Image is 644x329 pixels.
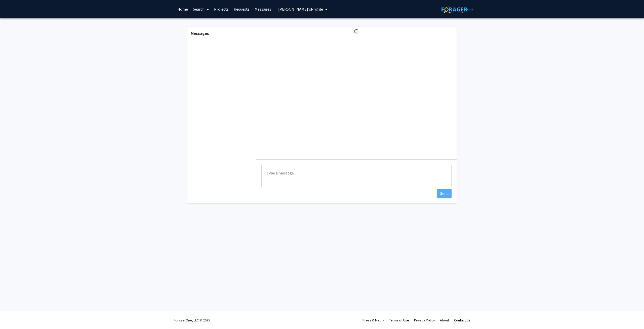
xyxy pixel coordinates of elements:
[437,189,452,198] button: Send
[278,7,323,12] span: [PERSON_NAME]'s Profile
[174,311,210,329] div: ForagerOne, LLC © 2025
[352,27,361,36] img: Loading
[231,0,252,18] a: Requests
[414,318,435,322] a: Privacy Policy
[191,31,209,36] b: Messages
[261,165,452,187] textarea: Message
[175,0,190,18] a: Home
[212,0,231,18] a: Projects
[454,318,470,322] a: Contact Us
[252,0,274,18] a: Messages
[389,318,409,322] a: Terms of Use
[441,6,473,13] img: ForagerOne Logo
[190,0,212,18] a: Search
[440,318,449,322] a: About
[363,318,384,322] a: Press & Media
